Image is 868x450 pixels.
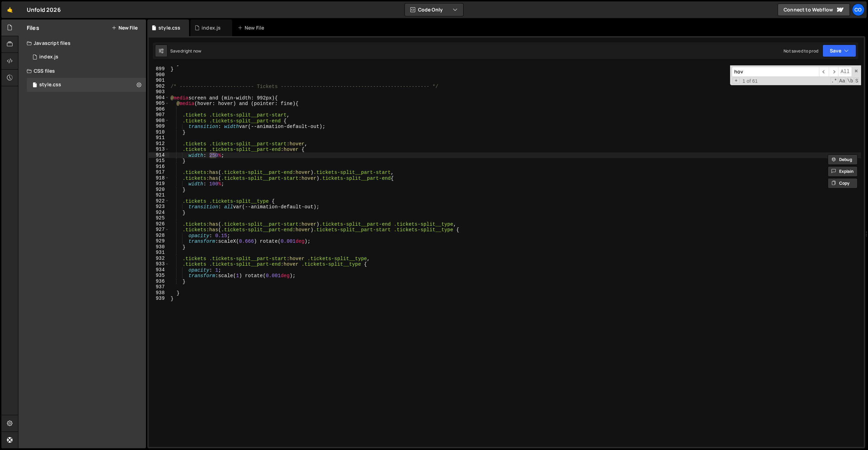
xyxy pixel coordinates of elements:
[149,129,169,135] div: 910
[819,67,829,77] span: ​
[158,24,180,31] div: style.css
[149,296,169,302] div: 939
[778,3,850,16] a: Connect to Webflow
[149,146,169,152] div: 913
[149,106,169,112] div: 906
[149,221,169,227] div: 926
[149,118,169,124] div: 908
[784,48,818,54] div: Not saved to prod
[149,158,169,164] div: 915
[112,25,138,31] button: New File
[846,78,854,85] span: Whole Word Search
[405,3,463,16] button: Code Only
[732,67,819,77] input: Search for
[183,48,201,54] div: right now
[149,198,169,204] div: 922
[149,78,169,83] div: 901
[149,89,169,95] div: 903
[740,78,761,84] span: 1 of 61
[149,267,169,273] div: 934
[149,169,169,175] div: 917
[149,261,169,267] div: 933
[149,141,169,147] div: 912
[149,175,169,181] div: 918
[829,67,838,77] span: ​
[27,78,146,92] div: 17293/47925.css
[202,24,221,31] div: index.js
[149,72,169,78] div: 900
[149,112,169,118] div: 907
[149,284,169,290] div: 937
[828,178,858,188] button: Copy
[39,54,58,60] div: index.js
[170,48,201,54] div: Saved
[27,50,146,64] div: 17293/47924.js
[149,250,169,256] div: 931
[149,279,169,284] div: 936
[149,152,169,158] div: 914
[149,135,169,141] div: 911
[149,83,169,89] div: 902
[149,204,169,210] div: 923
[27,24,39,32] h2: Files
[822,45,856,57] button: Save
[18,36,146,50] div: Javascript files
[149,244,169,250] div: 930
[149,227,169,233] div: 927
[830,78,838,85] span: RegExp Search
[149,290,169,296] div: 938
[27,6,61,14] div: Unfold 2026
[149,101,169,106] div: 905
[149,238,169,244] div: 929
[149,66,169,72] div: 899
[238,24,267,31] div: New File
[854,78,859,85] span: Search In Selection
[838,67,852,77] span: Alt-Enter
[838,78,846,85] span: CaseSensitive Search
[39,82,61,88] div: style.css
[149,164,169,170] div: 916
[732,78,740,84] span: Toggle Replace mode
[149,256,169,262] div: 932
[828,166,858,177] button: Explain
[828,154,858,165] button: Debug
[1,1,18,18] a: 🤙
[149,123,169,129] div: 909
[149,187,169,193] div: 920
[149,192,169,198] div: 921
[149,210,169,216] div: 924
[149,215,169,221] div: 925
[149,95,169,101] div: 904
[149,273,169,279] div: 935
[18,64,146,78] div: CSS files
[149,181,169,187] div: 919
[149,233,169,239] div: 928
[852,3,865,16] a: Co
